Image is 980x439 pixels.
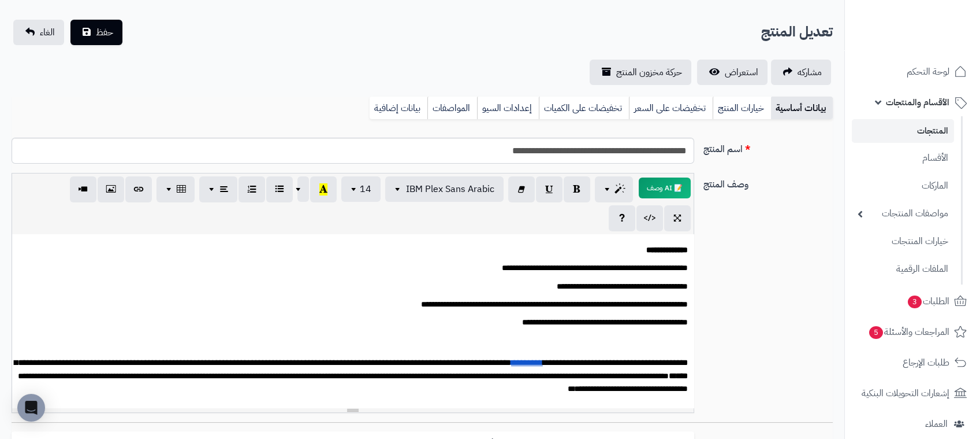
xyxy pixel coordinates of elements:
[406,182,494,196] span: IBM Plex Sans Arabic
[852,58,973,86] a: لوحة التحكم
[725,65,758,79] span: استعراض
[852,201,954,226] a: مواصفات المنتجات
[639,178,691,198] button: 📝 AI وصف
[903,355,949,371] span: طلبات الإرجاع
[699,173,837,191] label: وصف المنتج
[341,176,381,202] button: 14
[852,146,954,171] a: الأقسام
[852,379,973,407] a: إشعارات التحويلات البنكية
[852,257,954,282] a: الملفات الرقمية
[360,182,371,196] span: 14
[427,97,477,120] a: المواصفات
[907,64,949,80] span: لوحة التحكم
[385,176,504,202] button: IBM Plex Sans Arabic
[590,60,691,85] a: حركة مخزون المنتج
[886,94,949,110] span: الأقسام والمنتجات
[798,65,822,79] span: مشاركه
[697,60,767,85] a: استعراض
[908,295,922,308] span: 3
[477,97,539,120] a: إعدادات السيو
[907,293,949,309] span: الطلبات
[771,60,831,85] a: مشاركه
[852,174,954,198] a: الماركات
[852,349,973,377] a: طلبات الإرجاع
[925,416,948,432] span: العملاء
[852,229,954,254] a: خيارات المنتجات
[901,9,969,33] img: logo-2.png
[70,20,122,45] button: حفظ
[852,410,973,438] a: العملاء
[539,97,629,120] a: تخفيضات على الكميات
[761,20,833,44] h2: تعديل المنتج
[629,97,713,120] a: تخفيضات على السعر
[771,97,833,120] a: بيانات أساسية
[370,97,427,120] a: بيانات إضافية
[699,138,837,156] label: اسم المنتج
[852,318,973,346] a: المراجعات والأسئلة5
[713,97,771,120] a: خيارات المنتج
[852,287,973,315] a: الطلبات3
[852,119,954,143] a: المنتجات
[96,25,113,39] span: حفظ
[868,324,949,340] span: المراجعات والأسئلة
[13,20,64,45] a: الغاء
[869,326,883,338] span: 5
[616,65,682,79] span: حركة مخزون المنتج
[17,394,45,422] div: Open Intercom Messenger
[40,25,55,39] span: الغاء
[862,385,949,401] span: إشعارات التحويلات البنكية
